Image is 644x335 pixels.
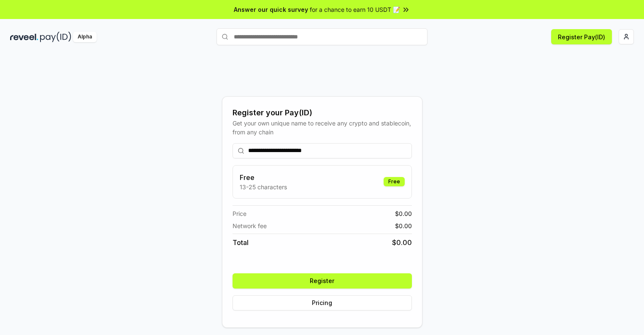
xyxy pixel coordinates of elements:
[392,237,412,248] span: $ 0.00
[233,273,412,289] button: Register
[40,32,71,42] img: pay_id
[233,221,267,230] span: Network fee
[551,29,612,44] button: Register Pay(ID)
[310,5,400,14] span: for a chance to earn 10 USDT 📝
[233,237,249,248] span: Total
[240,172,287,182] h3: Free
[233,209,246,218] span: Price
[73,32,97,42] div: Alpha
[395,209,412,218] span: $ 0.00
[233,107,412,119] div: Register your Pay(ID)
[10,32,38,42] img: reveel_dark
[240,182,287,191] p: 13-25 characters
[384,177,405,186] div: Free
[395,221,412,230] span: $ 0.00
[233,119,412,136] div: Get your own unique name to receive any crypto and stablecoin, from any chain
[233,295,412,310] button: Pricing
[234,5,308,14] span: Answer our quick survey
